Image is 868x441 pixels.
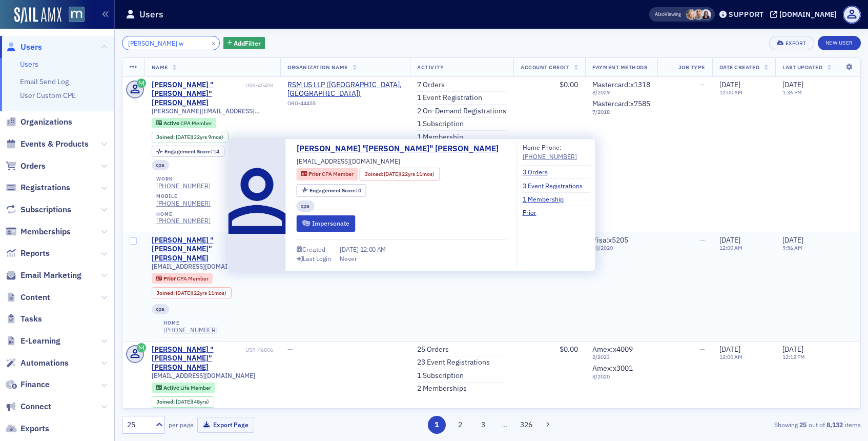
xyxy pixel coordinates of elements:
[164,149,219,154] div: 14
[592,373,650,380] span: 8 / 2020
[782,244,802,251] time: 9:56 AM
[384,170,435,178] div: (22yrs 11mos)
[127,419,150,430] div: 25
[176,133,192,141] span: [DATE]
[6,401,51,412] a: Connect
[176,398,209,405] div: (48yrs)
[20,42,42,53] span: Users
[6,226,71,237] a: Memberships
[152,160,170,170] div: cpa
[152,81,244,108] div: [PERSON_NAME] "[PERSON_NAME]" [PERSON_NAME]
[139,8,163,21] h1: Users
[592,99,650,108] span: Mastercard : x7585
[20,270,81,281] span: Email Marketing
[6,161,46,172] a: Orders
[6,116,72,128] a: Organizations
[287,64,348,71] span: Organization Name
[769,36,814,50] button: Export
[417,358,490,367] a: 23 Event Registrations
[6,313,42,325] a: Tasks
[152,383,216,393] div: Active: Active: Life Member
[719,244,742,251] time: 12:00 AM
[365,170,384,178] span: Joined :
[782,353,805,360] time: 12:12 PM
[719,345,740,354] span: [DATE]
[20,59,38,69] a: Users
[156,290,176,296] span: Joined :
[699,345,705,354] span: —
[197,417,254,433] button: Export Page
[152,64,168,71] span: Name
[156,182,211,190] a: [PHONE_NUMBER]
[340,245,360,253] span: [DATE]
[417,371,464,380] a: 1 Subscription
[20,292,50,303] span: Content
[6,270,81,281] a: Email Marketing
[287,100,403,110] div: ORG-44455
[6,292,50,303] a: Content
[302,247,325,252] div: Created
[180,119,212,127] span: CPA Member
[798,420,809,429] strong: 25
[592,345,633,354] span: Amex : x4009
[156,398,176,405] span: Joined :
[14,7,61,24] a: SailAMX
[20,335,60,347] span: E-Learning
[122,36,220,50] input: Search…
[20,116,72,128] span: Organizations
[693,9,704,20] span: Emily Trott
[322,170,354,177] span: CPA Member
[592,109,650,115] span: 7 / 2018
[782,80,803,89] span: [DATE]
[287,81,403,98] span: RSM US LLP (Baltimore, MD)
[156,211,211,217] div: home
[156,199,211,207] div: [PHONE_NUMBER]
[20,423,49,434] span: Exports
[700,9,711,20] span: Kelly Brown
[699,80,705,89] span: —
[523,208,544,217] a: Prior
[719,80,740,89] span: [DATE]
[417,64,444,71] span: Activity
[152,236,243,263] div: [PERSON_NAME] "[PERSON_NAME]" [PERSON_NAME]
[152,263,255,270] span: [EMAIL_ADDRESS][DOMAIN_NAME]
[20,204,71,215] span: Subscriptions
[417,119,464,129] a: 1 Subscription
[417,81,445,90] a: 7 Orders
[6,138,89,150] a: Events & Products
[384,170,400,177] span: [DATE]
[287,345,293,354] span: —
[152,132,229,143] div: Joined: 1992-11-03 00:00:00
[770,11,840,18] button: [DOMAIN_NAME]
[592,354,650,360] span: 2 / 2023
[20,161,46,172] span: Orders
[6,335,60,347] a: E-Learning
[209,38,218,47] button: ×
[297,168,358,181] div: Prior: Prior: CPA Member
[152,372,255,379] span: [EMAIL_ADDRESS][DOMAIN_NAME]
[152,118,217,128] div: Active: Active: CPA Member
[518,416,535,434] button: 326
[6,204,71,215] a: Subscriptions
[417,107,506,116] a: 2 On-Demand Registrations
[655,11,681,18] span: Viewing
[152,146,224,157] div: Engagement Score: 14
[309,187,358,194] span: Engagement Score :
[560,345,578,354] span: $0.00
[245,82,273,89] div: USR-45408
[301,170,353,178] a: Prior CPA Member
[61,7,85,24] a: View Homepage
[360,168,440,181] div: Joined: 2002-09-06 00:00:00
[786,41,807,46] div: Export
[523,181,590,190] a: 3 Event Registrations
[523,167,555,176] a: 3 Orders
[678,64,705,71] span: Job Type
[20,138,89,150] span: Events & Products
[156,134,176,141] span: Joined :
[825,420,845,429] strong: 8,132
[156,384,211,391] a: Active Life Member
[20,226,71,237] span: Memberships
[592,245,650,251] span: 10 / 2020
[303,256,331,262] div: Last Login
